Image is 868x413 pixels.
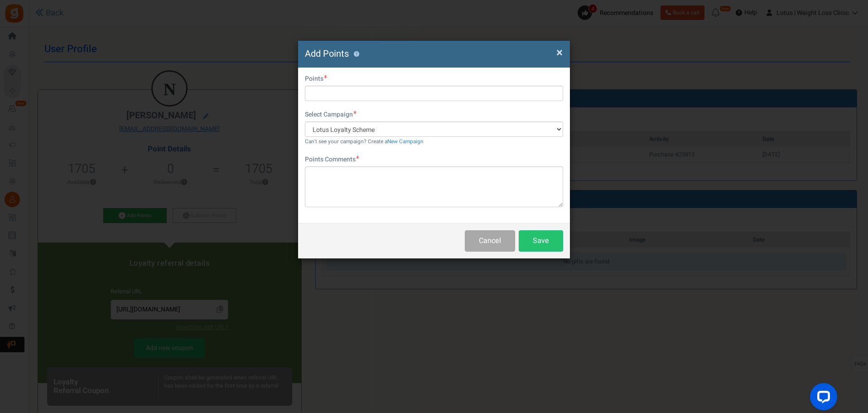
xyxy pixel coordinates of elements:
[305,74,327,83] label: Points
[519,230,563,252] button: Save
[353,51,359,57] button: ?
[387,138,424,146] a: New Campaign
[556,44,563,61] span: ×
[305,47,349,60] span: Add Points
[305,155,359,164] label: Points Comments
[305,138,424,146] small: Can't see your campaign? Create a
[305,110,357,119] label: Select Campaign
[465,230,515,252] button: Cancel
